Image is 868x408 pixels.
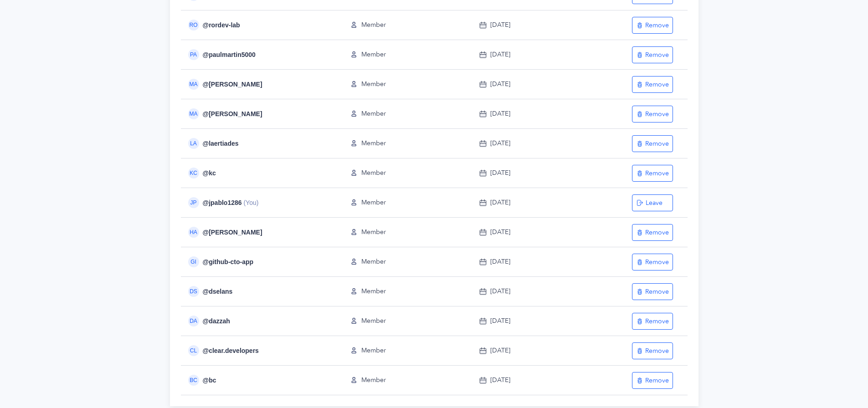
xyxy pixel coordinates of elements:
[632,165,673,182] button: Remove
[190,141,197,146] span: LA
[350,346,465,356] div: Member
[632,194,673,211] button: Leave
[636,376,669,385] div: Remove
[350,286,465,296] div: Member
[479,109,578,119] div: [DATE]
[479,20,578,30] div: [DATE]
[350,198,465,208] div: Member
[181,79,336,90] div: @ [PERSON_NAME]
[350,138,465,148] div: Member
[190,22,198,28] span: RO
[190,318,197,324] span: DA
[181,227,336,238] div: @ [PERSON_NAME]
[181,256,336,267] div: @ github-cto-app
[636,51,669,59] div: Remove
[181,316,336,326] div: @ dazzah
[636,287,669,296] div: Remove
[181,20,336,31] div: @ rordev-lab
[350,168,465,178] div: Member
[350,375,465,385] div: Member
[350,50,465,60] div: Member
[636,80,669,89] div: Remove
[190,82,198,87] span: MA
[350,316,465,326] div: Member
[181,286,336,297] div: @ dselans
[632,17,673,34] button: Remove
[350,20,465,30] div: Member
[181,49,336,60] div: @ paulmartin5000
[190,200,196,205] span: JP
[632,46,673,63] button: Remove
[190,229,197,235] span: HA
[350,257,465,267] div: Member
[190,111,198,117] span: MA
[479,227,578,237] div: [DATE]
[632,342,673,359] button: Remove
[350,79,465,89] div: Member
[181,197,336,208] div: @ jpablo1286
[636,258,669,266] div: Remove
[632,254,673,270] button: Remove
[181,108,336,119] div: @ [PERSON_NAME]
[190,170,197,176] span: KC
[479,316,578,326] div: [DATE]
[242,199,259,207] span: (You)
[181,375,336,386] div: @ bc
[190,289,197,294] span: DS
[190,52,197,57] span: PA
[181,138,336,149] div: @ laertiades
[632,224,673,241] button: Remove
[479,198,578,208] div: [DATE]
[479,375,578,385] div: [DATE]
[632,313,673,330] button: Remove
[636,199,669,207] div: Leave
[479,168,578,178] div: [DATE]
[350,109,465,119] div: Member
[636,21,669,30] div: Remove
[181,345,336,356] div: @ clear.developers
[636,169,669,178] div: Remove
[636,110,669,118] div: Remove
[181,168,336,178] div: @ kc
[636,347,669,355] div: Remove
[636,317,669,326] div: Remove
[632,106,673,122] button: Remove
[632,372,673,389] button: Remove
[190,377,197,383] span: BC
[479,286,578,296] div: [DATE]
[190,348,197,353] span: CL
[636,228,669,237] div: Remove
[479,257,578,267] div: [DATE]
[190,259,196,265] span: GI
[479,346,578,356] div: [DATE]
[632,76,673,93] button: Remove
[479,138,578,148] div: [DATE]
[350,227,465,237] div: Member
[632,283,673,300] button: Remove
[479,50,578,60] div: [DATE]
[636,139,669,148] div: Remove
[479,79,578,89] div: [DATE]
[632,135,673,152] button: Remove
